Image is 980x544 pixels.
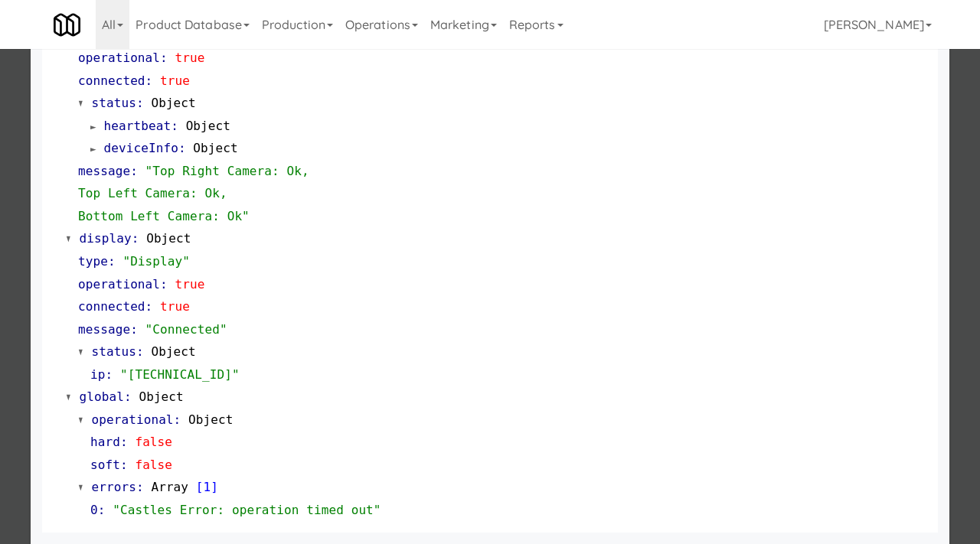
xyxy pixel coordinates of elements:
[135,458,172,472] span: false
[120,435,128,449] span: :
[136,480,144,494] span: :
[160,277,168,292] span: :
[78,50,160,65] span: operational
[90,503,98,517] span: 0
[90,435,120,449] span: hard
[113,503,381,517] span: "Castles Error: operation timed out"
[105,367,113,382] span: :
[78,277,160,292] span: operational
[78,164,309,223] span: "Top Right Camera: Ok, Top Left Camera: Ok, Bottom Left Camera: Ok"
[120,367,240,382] span: "[TECHNICAL_ID]"
[139,389,183,404] span: Object
[178,141,186,155] span: :
[92,344,136,359] span: status
[92,412,174,427] span: operational
[145,322,227,337] span: "Connected"
[92,480,136,494] span: errors
[78,164,130,178] span: message
[175,277,205,292] span: true
[211,480,218,494] span: ]
[145,73,153,88] span: :
[188,412,233,427] span: Object
[92,96,136,110] span: status
[160,299,190,314] span: true
[130,322,138,337] span: :
[175,50,205,65] span: true
[104,119,171,133] span: heartbeat
[151,480,188,494] span: Array
[204,480,211,494] span: 1
[120,458,128,472] span: :
[174,412,181,427] span: :
[136,96,144,110] span: :
[151,96,195,110] span: Object
[145,299,153,314] span: :
[124,389,132,404] span: :
[54,11,80,38] img: Micromart
[171,119,178,133] span: :
[151,344,195,359] span: Object
[104,141,178,155] span: deviceInfo
[160,73,190,88] span: true
[122,254,190,269] span: "Display"
[78,322,130,337] span: message
[186,119,230,133] span: Object
[136,344,144,359] span: :
[78,73,145,88] span: connected
[98,503,106,517] span: :
[193,141,237,155] span: Object
[146,231,191,246] span: Object
[196,480,204,494] span: [
[78,254,108,269] span: type
[160,50,168,65] span: :
[90,458,120,472] span: soft
[130,164,138,178] span: :
[132,231,139,246] span: :
[80,389,124,404] span: global
[135,435,172,449] span: false
[80,231,132,246] span: display
[90,367,105,382] span: ip
[78,299,145,314] span: connected
[108,254,116,269] span: :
